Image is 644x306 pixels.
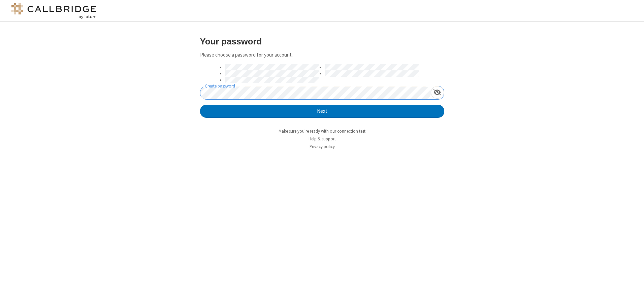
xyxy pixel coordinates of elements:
p: Please choose a password for your account. [200,51,444,59]
input: Create password [200,86,431,99]
img: logo@2x.png [10,3,98,19]
a: Help & support [309,136,336,142]
h3: Your password [200,37,444,46]
div: Show password [431,86,444,99]
a: Privacy policy [310,144,335,149]
button: Next [200,105,444,118]
a: Make sure you're ready with our connection test [279,128,365,134]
